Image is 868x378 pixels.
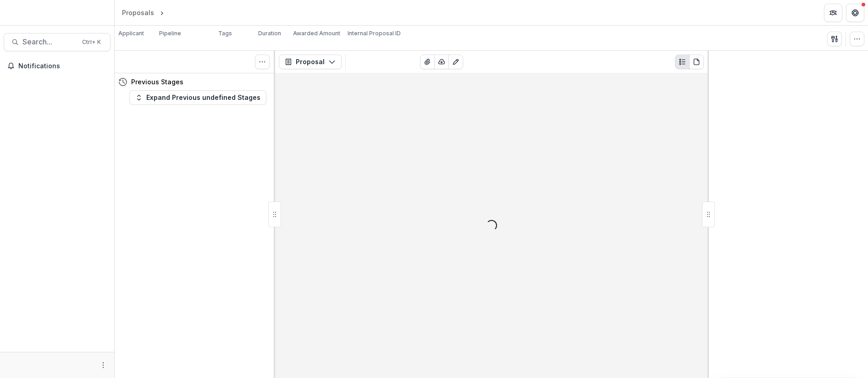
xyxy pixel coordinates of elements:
[98,360,109,371] button: More
[80,37,103,47] div: Ctrl + K
[122,8,154,17] div: Proposals
[118,6,158,19] a: Proposals
[4,33,111,51] button: Search...
[118,6,205,19] nav: breadcrumb
[131,77,183,87] h4: Previous Stages
[448,55,463,69] button: Edit as form
[348,29,401,38] p: Internal Proposal ID
[258,29,281,38] p: Duration
[159,29,181,38] p: Pipeline
[255,55,270,69] button: Toggle View Cancelled Tasks
[129,90,266,105] button: Expand Previous undefined Stages
[218,29,232,38] p: Tags
[846,4,864,22] button: Get Help
[675,55,690,69] button: Plaintext view
[293,29,340,38] p: Awarded Amount
[22,38,77,46] span: Search...
[118,29,144,38] p: Applicant
[689,55,704,69] button: PDF view
[279,55,342,69] button: Proposal
[824,4,842,22] button: Partners
[420,55,435,69] button: View Attached Files
[18,62,107,70] span: Notifications
[4,59,111,73] button: Notifications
